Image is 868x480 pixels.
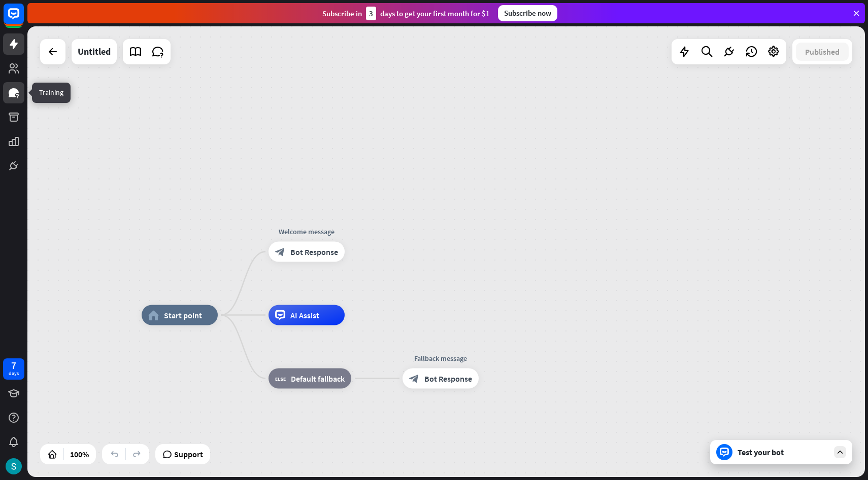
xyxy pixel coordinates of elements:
[3,358,24,380] a: 7 days
[164,310,202,320] span: Start point
[8,4,39,34] button: Open LiveChat chat widget
[738,447,829,457] div: Test your bot
[291,374,345,384] span: Default fallback
[67,446,92,462] div: 100%
[261,227,352,237] div: Welcome message
[9,370,19,377] div: days
[174,446,203,462] span: Support
[290,247,338,257] span: Bot Response
[395,353,486,363] div: Fallback message
[275,374,286,384] i: block_fallback
[11,361,16,370] div: 7
[148,310,159,320] i: home_2
[78,39,111,64] div: Untitled
[366,7,376,20] div: 3
[275,247,285,257] i: block_bot_response
[796,43,849,61] button: Published
[424,374,472,384] span: Bot Response
[409,374,419,384] i: block_bot_response
[290,310,319,320] span: AI Assist
[498,5,557,21] div: Subscribe now
[322,7,490,20] div: Subscribe in days to get your first month for $1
